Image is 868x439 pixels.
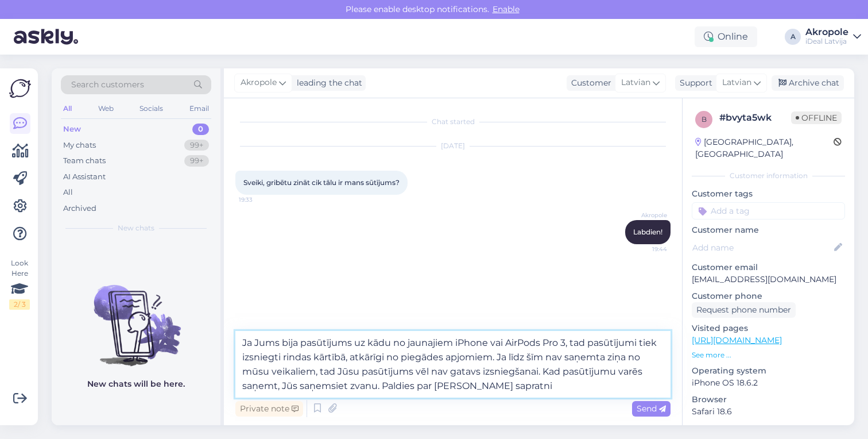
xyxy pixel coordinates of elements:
[692,406,845,418] p: Safari 18.6
[235,331,671,398] textarea: Ja Jums bija pasūtījums uz kādu no jaunajiem iPhone vai AirPods Pro 3, tad pasūtījumi tiek izsnie...
[805,37,848,46] div: iDeal Latvija
[184,140,209,151] div: 99+
[567,77,611,89] div: Customer
[9,258,30,310] div: Look Here
[692,394,845,406] p: Browser
[63,203,96,214] div: Archived
[239,195,282,204] span: 19:33
[719,111,791,125] div: # bvyta5wk
[235,401,303,417] div: Private note
[692,188,845,200] p: Customer tags
[722,76,751,89] span: Latvian
[192,124,209,135] div: 0
[241,76,277,89] span: Akropole
[692,261,845,274] p: Customer email
[692,171,845,181] div: Customer information
[624,245,667,253] span: 19:44
[695,136,834,160] div: [GEOGRAPHIC_DATA], [GEOGRAPHIC_DATA]
[63,171,106,183] div: AI Assistant
[637,403,666,414] span: Send
[624,211,667,219] span: Akropole
[692,224,845,236] p: Customer name
[805,28,861,46] a: AkropoleiDeal Latvija
[692,302,796,318] div: Request phone number
[184,155,209,167] div: 99+
[692,202,845,219] input: Add a tag
[772,75,844,91] div: Archive chat
[61,101,74,116] div: All
[805,28,848,37] div: Akropole
[702,115,707,124] span: b
[243,178,400,187] span: Sveiki, gribētu zināt cik tālu ir mans sūtījums?
[63,187,73,198] div: All
[87,378,185,390] p: New chats will be here.
[63,140,96,151] div: My chats
[692,322,845,334] p: Visited pages
[785,29,801,45] div: A
[292,77,362,89] div: leading the chat
[118,223,154,233] span: New chats
[692,365,845,377] p: Operating system
[633,228,662,236] span: Labdien!
[695,26,757,47] div: Online
[489,4,523,14] span: Enable
[791,111,842,124] span: Offline
[9,299,30,310] div: 2 / 3
[52,264,220,368] img: No chats
[63,155,106,167] div: Team chats
[621,76,650,89] span: Latvian
[96,101,116,116] div: Web
[692,290,845,302] p: Customer phone
[235,141,671,151] div: [DATE]
[692,377,845,389] p: iPhone OS 18.6.2
[692,335,782,345] a: [URL][DOMAIN_NAME]
[9,78,31,99] img: Askly Logo
[63,124,81,135] div: New
[187,101,211,116] div: Email
[675,77,712,89] div: Support
[235,117,671,127] div: Chat started
[692,274,845,286] p: [EMAIL_ADDRESS][DOMAIN_NAME]
[137,101,165,116] div: Socials
[692,350,845,360] p: See more ...
[692,241,832,254] input: Add name
[71,79,144,91] span: Search customers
